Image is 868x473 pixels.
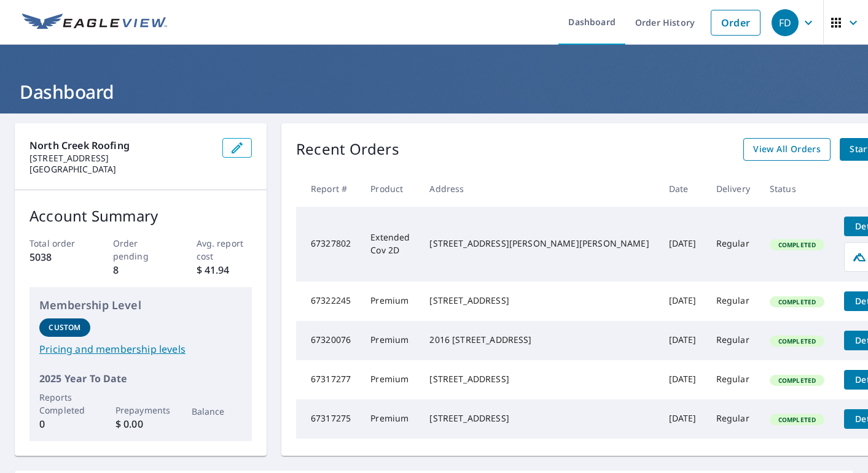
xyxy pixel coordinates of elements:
[296,138,399,161] p: Recent Orders
[197,237,252,263] p: Avg. report cost
[29,164,213,175] p: [GEOGRAPHIC_DATA]
[361,360,420,399] td: Premium
[49,322,80,333] p: Custom
[361,321,420,360] td: Premium
[113,237,169,263] p: Order pending
[711,10,760,36] a: Order
[361,171,420,207] th: Product
[361,399,420,439] td: Premium
[706,207,760,282] td: Regular
[771,298,823,306] span: Completed
[296,321,361,360] td: 67320076
[39,391,90,417] p: Reports Completed
[22,13,167,32] img: EV Logo
[39,342,242,356] a: Pricing and membership levels
[760,171,834,207] th: Status
[771,376,823,385] span: Completed
[29,153,213,164] p: [STREET_ADDRESS]
[771,240,823,249] span: Completed
[39,297,242,313] p: Membership Level
[659,171,706,207] th: Date
[192,405,243,418] p: Balance
[361,207,420,282] td: Extended Cov 2D
[753,142,821,157] span: View All Orders
[361,282,420,321] td: Premium
[29,205,252,227] p: Account Summary
[659,360,706,399] td: [DATE]
[39,417,90,431] p: 0
[659,207,706,282] td: [DATE]
[429,334,649,346] div: 2016 [STREET_ADDRESS]
[771,415,823,424] span: Completed
[706,399,760,439] td: Regular
[706,321,760,360] td: Regular
[113,263,169,277] p: 8
[743,138,831,161] a: View All Orders
[115,404,166,417] p: Prepayments
[659,321,706,360] td: [DATE]
[296,399,361,439] td: 67317275
[429,373,649,385] div: [STREET_ADDRESS]
[659,399,706,439] td: [DATE]
[429,237,649,250] div: [STREET_ADDRESS][PERSON_NAME][PERSON_NAME]
[39,371,242,386] p: 2025 Year To Date
[659,282,706,321] td: [DATE]
[296,282,361,321] td: 67322245
[706,360,760,399] td: Regular
[115,417,166,431] p: $ 0.00
[29,138,213,153] p: North Creek Roofing
[706,282,760,321] td: Regular
[296,171,361,207] th: Report #
[429,412,649,425] div: [STREET_ADDRESS]
[429,294,649,307] div: [STREET_ADDRESS]
[15,79,853,104] h1: Dashboard
[197,263,252,277] p: $ 41.94
[771,337,823,345] span: Completed
[296,207,361,282] td: 67327802
[706,171,760,207] th: Delivery
[29,250,85,264] p: 5038
[420,171,659,207] th: Address
[772,9,799,36] div: FD
[296,360,361,399] td: 67317277
[29,237,85,250] p: Total order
